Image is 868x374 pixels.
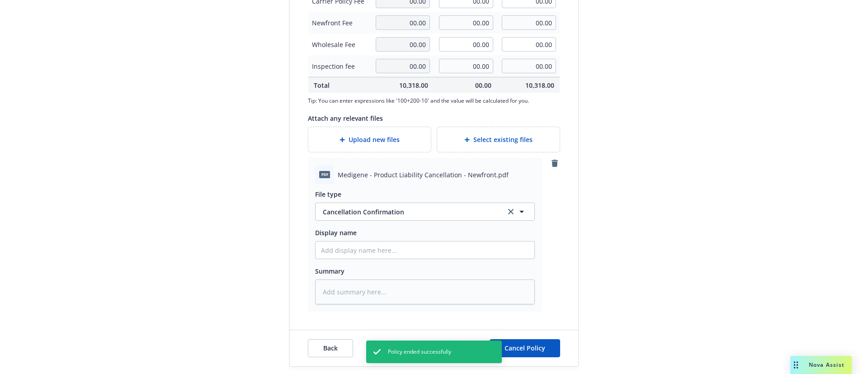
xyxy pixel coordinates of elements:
span: Total [314,80,365,90]
span: Select existing files [473,135,533,144]
span: Policy ended successfully [388,348,451,356]
span: Newfront Fee [312,18,367,28]
span: 00.00 [439,80,491,90]
button: Cancellation Confirmationclear selection [315,203,535,221]
span: Medigene - Product Liability Cancellation - Newfront.pdf [338,170,509,180]
div: Upload new files [308,127,431,152]
span: Nova Assist [809,361,844,369]
a: remove [549,158,560,169]
span: Back [323,344,338,352]
div: Drag to move [790,356,802,374]
span: Cancel Policy [505,344,545,352]
span: Summary [315,267,344,275]
span: 10,318.00 [502,80,555,90]
span: Attach any relevant files [308,114,383,123]
span: pdf [319,171,330,178]
button: Cancel Policy [490,339,560,357]
span: Tip: You can enter expressions like '100+200-10' and the value will be calculated for you. [308,97,560,104]
span: Upload new files [349,135,400,144]
a: clear selection [505,206,516,217]
button: Back [308,339,353,357]
span: File type [315,190,341,199]
span: Cancellation Confirmation [323,207,497,217]
span: Display name [315,228,357,237]
span: Wholesale Fee [312,40,367,49]
div: Select existing files [437,127,560,152]
input: Add display name here... [316,241,534,259]
button: Nova Assist [790,356,852,374]
span: Inspection fee [312,62,367,71]
span: 10,318.00 [376,80,428,90]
